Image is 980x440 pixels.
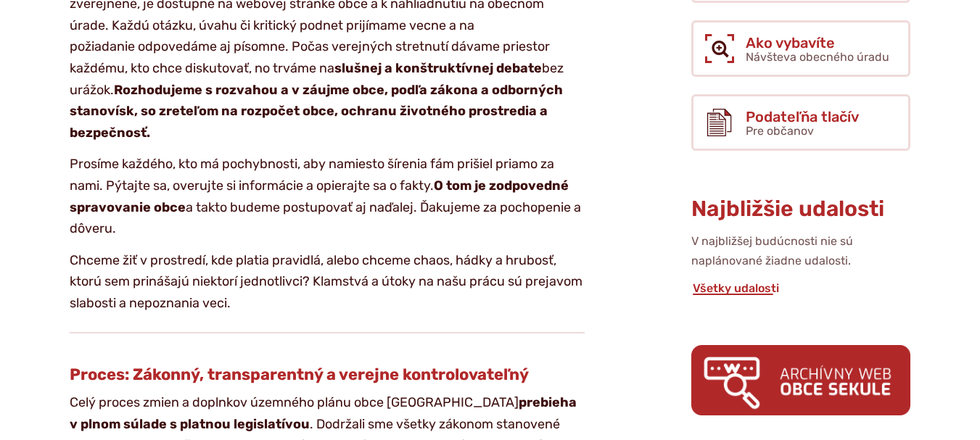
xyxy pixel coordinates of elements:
[691,197,910,221] h3: Najbližšie udalosti
[746,109,859,125] span: Podateľňa tlačív
[70,154,585,240] p: Prosíme každého, kto má pochybnosti, aby namiesto šírenia fám prišiel priamo za nami. Pýtajte sa,...
[70,365,529,384] strong: Proces: Zákonný, transparentný a verejne kontrolovateľný
[70,250,585,315] p: Chceme žiť v prostredí, kde platia pravidlá, alebo chceme chaos, hádky a hrubosť, ktorú sem priná...
[70,178,569,215] strong: O tom je zodpovedné spravovanie obce
[691,94,910,151] a: Podateľňa tlačív Pre občanov
[70,82,563,141] strong: Rozhodujeme s rozvahou a v záujme obce, podľa zákona a odborných stanovísk, so zreteľom na rozpoč...
[691,20,910,77] a: Ako vybavíte Návšteva obecného úradu
[691,281,781,295] a: Všetky udalosti
[691,232,910,270] p: V najbližšej budúcnosti nie sú naplánované žiadne udalosti.
[746,50,889,64] span: Návšteva obecného úradu
[334,60,542,76] strong: slušnej a konštruktívnej debate
[691,345,910,415] img: archiv.png
[746,124,814,138] span: Pre občanov
[746,35,889,51] span: Ako vybavíte
[70,394,577,432] strong: prebieha v plnom súlade s platnou legislatívou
